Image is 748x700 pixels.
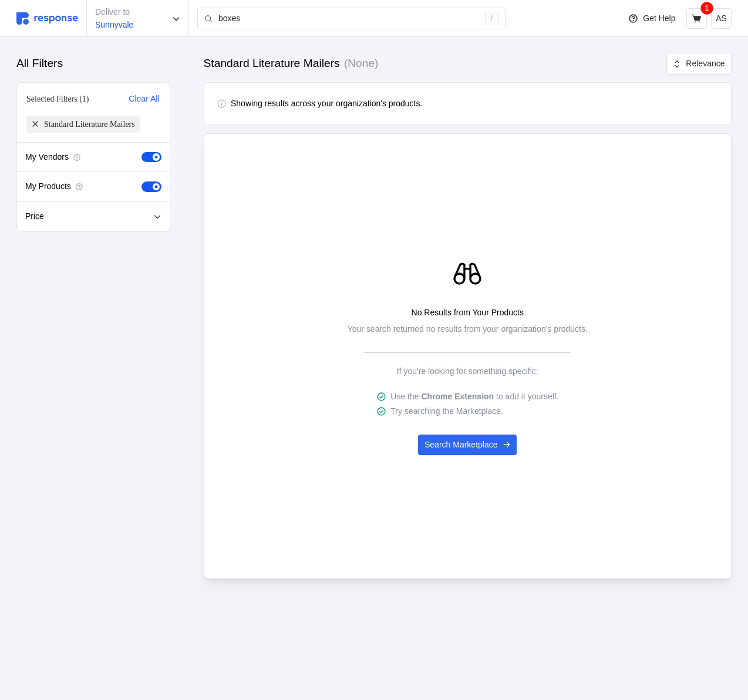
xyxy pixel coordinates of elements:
p: My Vendors [25,151,69,164]
h3: All Filters [16,56,63,72]
button: Clear All [128,92,160,106]
button: Search Marketplace [418,435,517,456]
p: Relevance [686,58,725,70]
p: Your search returned no results from your organization's products. [348,323,588,336]
span: Chrome Extension [421,392,494,401]
button: Get Help [621,8,682,30]
p: Use the to add it yourself. [390,391,558,403]
div: Standard Literature Mailers [44,118,135,130]
h3: Standard Literature Mailers [204,56,340,72]
p: No Results from Your Products [412,307,524,319]
p: Try searching the Marketplace. [390,405,503,418]
div: / [485,12,499,26]
p: If you're looking for something specific: [397,365,538,378]
p: Sunnyvale [95,19,133,32]
p: Search Marketplace [424,439,498,452]
input: Search for a product name or SKU [218,8,479,29]
p: My Products [25,180,71,193]
div: Selected Filters (1) [26,93,89,105]
button: Relevance [666,53,732,75]
p: Showing results across your organization's products. [231,97,422,110]
button: AS [711,8,732,29]
p: Clear All [129,93,159,106]
p: Price [25,210,44,223]
p: Deliver to [95,6,133,19]
p: AS [716,12,727,25]
p: 1 [705,2,709,15]
img: svg%3e [16,12,78,25]
h3: (None) [344,56,379,72]
p: Get Help [643,12,675,25]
